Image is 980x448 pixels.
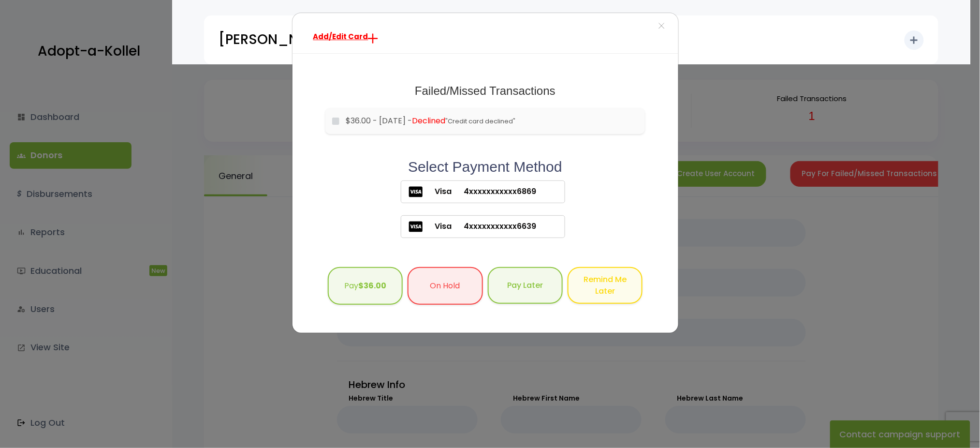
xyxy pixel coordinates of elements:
[328,267,403,305] button: Pay$36.00
[423,221,452,232] span: Visa
[452,221,537,232] span: 4xxxxxxxxxxx6639
[423,186,452,197] span: Visa
[313,31,368,42] span: Add/Edit Card
[488,267,563,304] button: Pay Later
[645,13,678,40] button: ×
[358,280,386,291] b: $36.00
[346,115,638,127] label: $36.00 - [DATE] -
[408,267,483,305] button: On Hold
[446,117,516,126] span: "Credit card declined"
[452,186,537,197] span: 4xxxxxxxxxxx6869
[325,158,645,176] h2: Select Payment Method
[306,28,385,46] a: Add/Edit Card
[568,267,643,304] button: Remind Me Later
[658,16,665,37] span: ×
[412,115,446,126] span: Declined
[325,84,645,98] h1: Failed/Missed Transactions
